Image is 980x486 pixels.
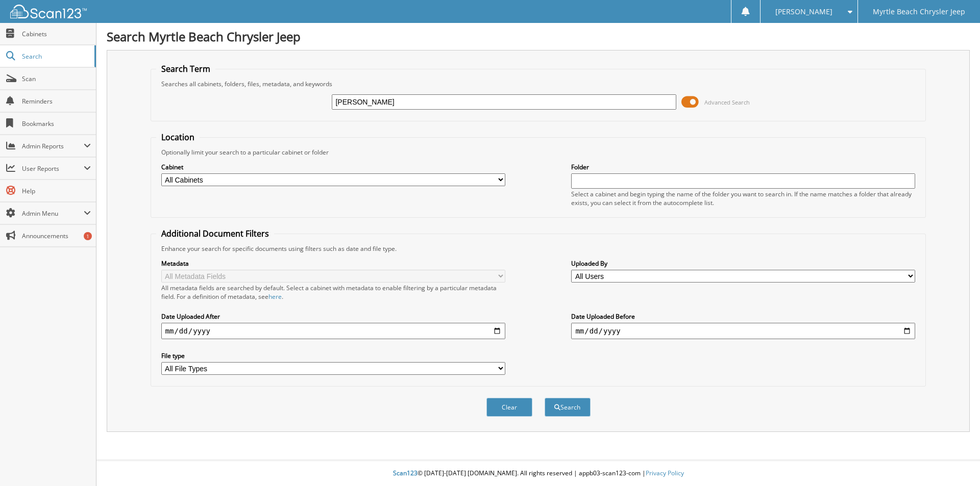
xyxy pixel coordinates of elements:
button: Clear [486,398,532,417]
img: scan123-logo-white.svg [10,5,87,18]
legend: Additional Document Filters [156,228,274,239]
h1: Search Myrtle Beach Chrysler Jeep [107,28,970,45]
div: © [DATE]-[DATE] [DOMAIN_NAME]. All rights reserved | appb03-scan123-com | [96,461,980,486]
div: Searches all cabinets, folders, files, metadata, and keywords [156,80,921,88]
span: Help [22,187,91,195]
span: Cabinets [22,30,91,38]
span: Search [22,52,89,61]
div: Optionally limit your search to a particular cabinet or folder [156,148,921,157]
legend: Location [156,132,200,143]
span: Announcements [22,232,91,240]
div: 1 [84,232,92,240]
label: Metadata [161,259,505,268]
input: end [571,323,915,339]
span: Myrtle Beach Chrysler Jeep [873,9,965,15]
div: Enhance your search for specific documents using filters such as date and file type. [156,244,921,253]
label: Date Uploaded Before [571,312,915,321]
a: Privacy Policy [646,469,684,477]
span: User Reports [22,164,84,173]
div: All metadata fields are searched by default. Select a cabinet with metadata to enable filtering b... [161,284,505,301]
label: Uploaded By [571,259,915,268]
span: Scan [22,74,91,83]
label: Date Uploaded After [161,312,505,321]
span: Reminders [22,97,91,106]
label: Cabinet [161,163,505,171]
a: here [268,292,282,301]
span: Admin Menu [22,209,84,218]
legend: Search Term [156,63,215,74]
span: Advanced Search [704,98,750,106]
label: File type [161,351,505,360]
span: Admin Reports [22,142,84,150]
span: Scan123 [393,469,418,477]
span: Bookmarks [22,119,91,128]
div: Select a cabinet and begin typing the name of the folder you want to search in. If the name match... [571,190,915,207]
label: Folder [571,163,915,171]
span: [PERSON_NAME] [775,9,832,15]
input: start [161,323,505,339]
button: Search [545,398,591,417]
